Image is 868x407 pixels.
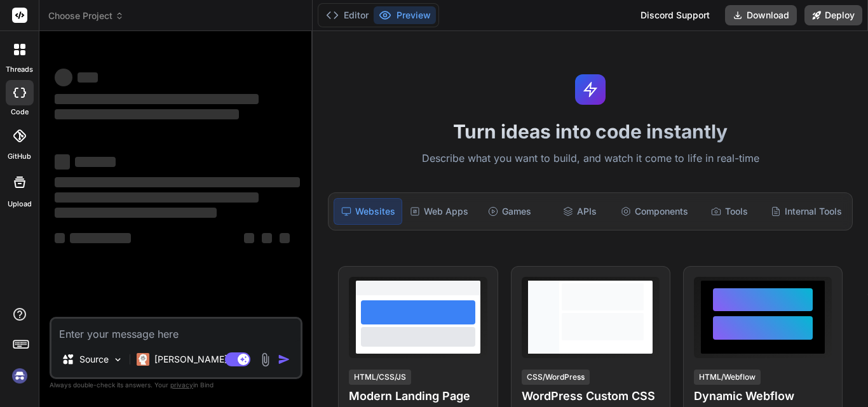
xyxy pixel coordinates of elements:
img: signin [9,365,31,387]
p: [PERSON_NAME] 4 S.. [154,353,249,366]
div: Games [476,198,543,225]
span: ‌ [55,192,259,203]
div: Internal Tools [766,198,847,225]
label: GitHub [8,151,31,162]
span: ‌ [55,177,300,187]
p: Always double-check its answers. Your in Bind [50,379,302,391]
div: HTML/Webflow [694,370,761,385]
div: Components [616,198,693,225]
span: privacy [170,381,193,389]
button: Preview [374,6,436,24]
img: Claude 4 Sonnet [137,353,149,366]
span: ‌ [70,233,131,243]
span: ‌ [75,157,116,167]
span: ‌ [55,233,65,243]
img: Pick Models [112,354,123,365]
img: attachment [258,352,273,367]
h4: Modern Landing Page [349,387,487,405]
div: Web Apps [405,198,473,225]
span: ‌ [78,72,98,83]
button: Download [725,5,797,25]
div: Discord Support [633,5,717,25]
span: ‌ [55,109,239,119]
span: ‌ [55,69,72,86]
button: Editor [321,6,374,24]
h1: Turn ideas into code instantly [320,120,860,143]
span: ‌ [55,94,259,104]
div: Tools [696,198,763,225]
img: icon [278,353,290,366]
h4: WordPress Custom CSS [522,387,660,405]
label: code [11,107,29,117]
div: HTML/CSS/JS [349,370,411,385]
p: Describe what you want to build, and watch it come to life in real-time [320,150,860,167]
div: CSS/WordPress [522,370,590,385]
span: ‌ [280,233,290,243]
span: ‌ [55,154,70,170]
label: threads [6,64,33,75]
p: Source [79,353,109,366]
span: Choose Project [48,10,124,22]
div: APIs [546,198,613,225]
div: Websites [334,198,402,225]
button: Deploy [804,5,862,25]
span: ‌ [55,208,217,218]
span: ‌ [262,233,272,243]
label: Upload [8,199,32,210]
span: ‌ [244,233,254,243]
